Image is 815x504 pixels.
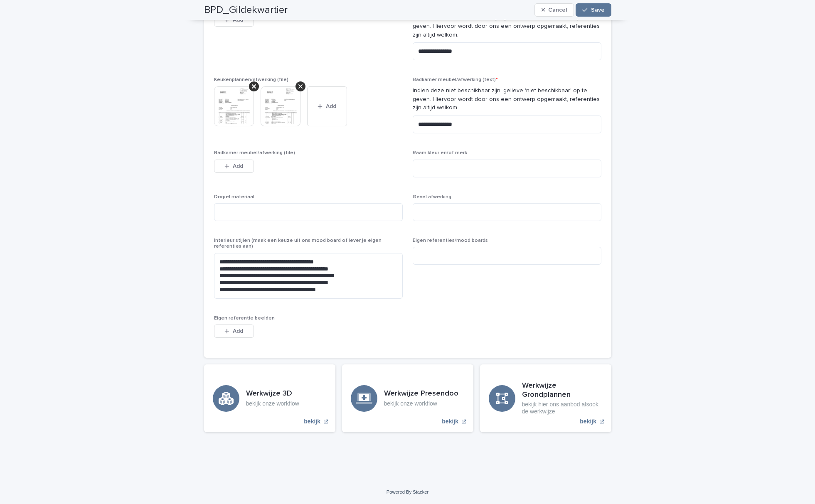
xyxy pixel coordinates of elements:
span: Eigen referentie beelden [214,316,275,321]
span: Cancel [548,7,567,13]
span: Save [591,7,605,13]
p: bekijk onze workflow [246,400,299,407]
p: bekijk [580,418,596,425]
p: bekijk hier ons aanbod alsook de werkwijze [522,401,603,415]
span: Eigen referenties/mood boards [413,238,488,243]
span: Add [233,328,243,334]
span: Raam kleur en/of merk [413,150,467,155]
p: bekijk onze workflow [384,400,458,407]
h3: Werkwijze Grondplannen [522,381,603,399]
h3: Werkwijze 3D [246,389,299,398]
button: Add [214,13,254,27]
button: Add [214,325,254,338]
button: Add [214,160,254,173]
p: Indien deze niet beschikbaar zijn, gelieve 'niet beschikbaar' op te geven. Hiervoor wordt door on... [413,13,601,39]
button: Cancel [534,3,574,17]
p: bekijk [304,418,320,425]
span: Interieur stijlen (maak een keuze uit ons mood board of lever je eigen referenties aan) [214,238,382,249]
a: bekijk [480,364,611,432]
button: Add [307,86,347,126]
button: Save [576,3,611,17]
span: Gevel afwerking [413,194,451,199]
span: Badkamer meubel/afwerking (text) [413,77,498,82]
p: Indien deze niet beschikbaar zijn, gelieve 'niet beschikbaar' op te geven. Hiervoor wordt door on... [413,86,601,112]
span: Dorpel materiaal [214,194,254,199]
a: bekijk [204,364,335,432]
a: bekijk [342,364,473,432]
a: Powered By Stacker [387,489,428,494]
span: Badkamer meubel/afwerking (file) [214,150,295,155]
span: Keukenplannen/afwerking (file) [214,77,288,82]
span: Add [233,163,243,169]
p: bekijk [442,418,458,425]
span: Add [233,17,243,23]
h3: Werkwijze Presendoo [384,389,458,398]
span: Add [326,103,336,109]
h2: BPD_Gildekwartier [204,4,288,16]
